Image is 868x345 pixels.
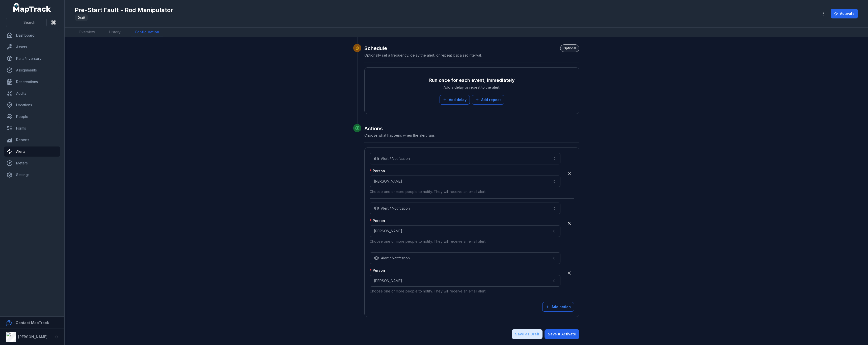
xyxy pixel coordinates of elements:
h1: Pre-Start Fault - Rod Manipulator [75,6,173,14]
span: Search [23,20,35,25]
div: Optional [560,44,579,52]
button: Alert / Notifcation [370,252,560,264]
a: Meters [4,158,60,168]
a: Configuration [131,28,163,37]
a: Alerts [4,146,60,157]
button: Add delay [440,95,470,105]
a: Dashboard [4,30,60,40]
button: Search [6,18,47,27]
button: [PERSON_NAME] [370,275,560,287]
div: Draft [75,14,88,21]
a: Locations [4,100,60,110]
a: Settings [4,170,60,180]
a: Assets [4,42,60,52]
p: Choose one or more people to notify. They will receive an email alert. [370,189,560,194]
strong: Contact MapTrack [16,321,49,325]
a: Reports [4,135,60,145]
button: Add repeat [472,95,504,105]
h3: Run once for each event, immediately [429,77,515,84]
button: Activate [831,9,858,18]
h2: Actions [364,125,579,132]
p: Choose one or more people to notify. They will receive an email alert. [370,289,560,294]
label: Person [370,268,385,273]
button: Save as Draft [512,329,542,339]
a: Overview [75,28,99,37]
button: Alert / Notifcation [370,153,560,164]
span: Choose what happens when the alert runs. [364,133,436,137]
label: Person [370,218,385,223]
strong: [PERSON_NAME] Group [18,335,60,339]
a: Reservations [4,77,60,87]
button: Add action [542,302,574,312]
a: MapTrack [13,3,51,13]
button: [PERSON_NAME] [370,225,560,237]
a: People [4,112,60,122]
span: Add a delay or repeat to the alert. [444,85,500,90]
button: Alert / Notifcation [370,203,560,214]
p: Choose one or more people to notify. They will receive an email alert. [370,239,560,244]
button: Save & Activate [545,329,579,339]
a: Forms [4,123,60,133]
span: Optionally set a frequency, delay the alert, or repeat it at a set interval. [364,53,482,57]
a: History [105,28,125,37]
a: Parts/Inventory [4,54,60,64]
h2: Schedule [364,44,579,52]
a: Audits [4,88,60,98]
label: Person [370,168,385,174]
button: [PERSON_NAME] [370,176,560,187]
a: Assignments [4,65,60,75]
